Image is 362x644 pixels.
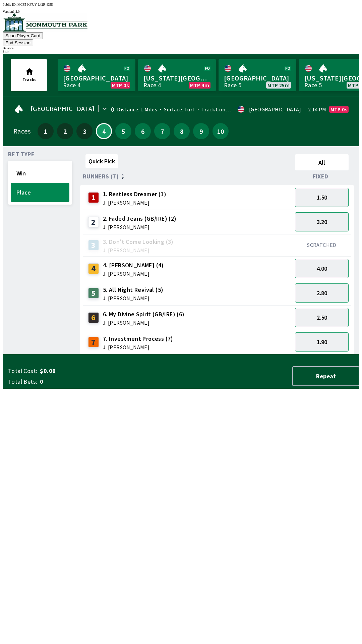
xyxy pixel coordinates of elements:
[88,337,99,347] div: 7
[317,265,327,272] span: 4.00
[295,259,349,278] button: 4.00
[195,106,254,113] span: Track Condition: Firm
[154,123,170,139] button: 7
[16,189,64,196] span: Place
[88,240,99,251] div: 3
[219,59,296,91] a: [GEOGRAPHIC_DATA]Race 5MTP 25m
[40,378,145,386] span: 0
[298,159,346,166] span: All
[174,123,190,139] button: 8
[3,13,87,32] img: venue logo
[58,59,135,91] a: [GEOGRAPHIC_DATA]Race 4MTP 0s
[267,83,290,88] span: MTP 25m
[63,74,130,83] span: [GEOGRAPHIC_DATA]
[213,123,229,139] button: 10
[13,128,31,134] div: Races
[143,74,210,83] span: [US_STATE][GEOGRAPHIC_DATA]
[103,190,166,199] span: 1. Restless Dreamer (1)
[317,314,327,321] span: 2.50
[138,59,216,91] a: [US_STATE][GEOGRAPHIC_DATA]Race 4MTP 4m
[103,237,174,246] span: 3. Don't Come Looking (3)
[103,310,185,319] span: 6. My Divine Spirit (GB/IRE) (6)
[88,192,99,203] div: 1
[249,107,301,112] div: [GEOGRAPHIC_DATA]
[103,261,164,270] span: 4. [PERSON_NAME] (4)
[88,263,99,274] div: 4
[308,107,326,112] span: 2:14 PM
[98,129,110,133] span: 4
[11,164,69,183] button: Win
[295,332,349,352] button: 1.90
[317,218,327,226] span: 3.20
[117,106,157,113] span: Distance: 1 Miles
[88,288,99,299] div: 5
[295,283,349,303] button: 2.80
[103,248,174,253] span: J: [PERSON_NAME]
[88,217,99,227] div: 2
[117,129,130,133] span: 5
[224,74,291,83] span: [GEOGRAPHIC_DATA]
[16,169,64,177] span: Win
[295,212,349,231] button: 3.20
[156,129,169,133] span: 7
[317,289,327,297] span: 2.80
[111,107,114,112] div: 0
[59,129,71,133] span: 2
[3,32,43,39] button: Scan Player Card
[317,338,327,346] span: 1.90
[38,123,54,139] button: 1
[3,50,359,54] div: $ 1.00
[214,129,227,133] span: 10
[31,106,95,111] span: [GEOGRAPHIC_DATA]
[103,271,164,276] span: J: [PERSON_NAME]
[3,10,359,13] div: Version 1.4.0
[112,83,129,88] span: MTP 0s
[317,194,327,201] span: 1.50
[78,129,91,133] span: 3
[193,123,209,139] button: 9
[295,308,349,327] button: 2.50
[63,83,80,88] div: Race 4
[85,154,118,168] button: Quick Pick
[83,173,292,180] div: Runners (7)
[295,241,349,248] div: SCRATCHED
[103,224,177,230] span: J: [PERSON_NAME]
[295,188,349,207] button: 1.50
[103,320,185,325] span: J: [PERSON_NAME]
[8,367,37,375] span: Total Cost:
[39,129,52,133] span: 1
[115,123,131,139] button: 5
[8,378,37,386] span: Total Bets:
[8,152,35,157] span: Bet Type
[330,107,347,112] span: MTP 0s
[135,123,151,139] button: 6
[136,129,149,133] span: 6
[103,285,164,294] span: 5. All Night Revival (5)
[190,83,209,88] span: MTP 4m
[304,83,322,88] div: Race 5
[103,214,177,223] span: 2. Faded Jeans (GB/IRE) (2)
[11,59,47,91] button: Tracks
[3,46,359,50] div: Balance
[88,157,115,165] span: Quick Pick
[298,372,353,380] span: Repeat
[292,173,351,180] div: Fixed
[40,367,145,375] span: $0.00
[143,83,161,88] div: Race 4
[292,366,359,386] button: Repeat
[22,76,37,83] span: Tracks
[11,183,69,202] button: Place
[57,123,73,139] button: 2
[103,200,166,205] span: J: [PERSON_NAME]
[175,129,188,133] span: 8
[295,154,349,170] button: All
[96,123,112,139] button: 4
[3,39,33,46] button: End Session
[76,123,93,139] button: 3
[17,3,53,6] span: MCF5-KYUY-L42R-43J5
[3,3,359,6] div: Public ID:
[83,174,119,179] span: Runners (7)
[103,344,173,350] span: J: [PERSON_NAME]
[103,334,173,343] span: 7. Investment Process (7)
[195,129,207,133] span: 9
